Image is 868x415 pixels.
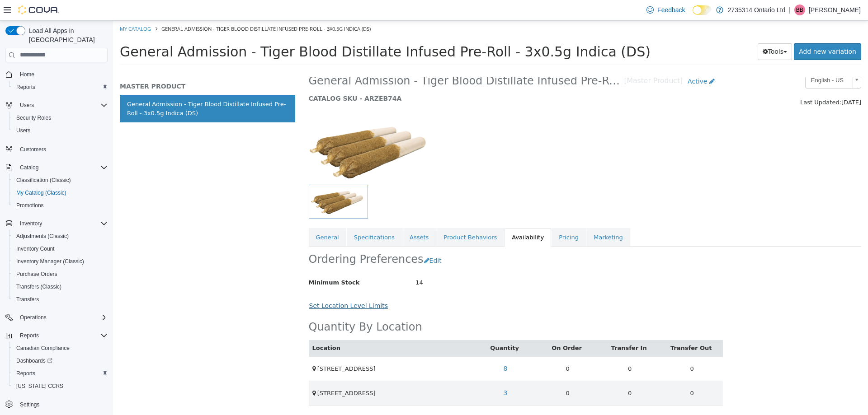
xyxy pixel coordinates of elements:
span: Last Updated: [687,78,728,85]
td: 0 [486,360,548,384]
a: Pricing [439,207,473,226]
span: Purchase Orders [16,270,57,278]
span: General Admission - Tiger Blood Distillate Infused Pre-Roll - 3x0.5g Indica (DS) [48,5,258,11]
a: On Order [439,324,471,331]
span: Canadian Compliance [13,343,108,354]
span: Inventory [16,218,108,229]
button: Classification (Classic) [9,174,111,187]
span: 14 [302,258,310,265]
span: Settings [16,399,108,410]
button: Edit [311,232,334,248]
span: Home [16,69,108,80]
span: My Catalog (Classic) [13,187,108,198]
button: Inventory [2,217,111,230]
span: Dashboards [16,357,52,364]
a: General Admission - Tiger Blood Distillate Infused Pre-Roll - 3x0.5g Indica (DS) [7,74,182,102]
span: [STREET_ADDRESS] [204,345,263,351]
button: Settings [2,398,111,411]
a: Transfers (Classic) [13,281,65,292]
span: English - US [693,53,736,67]
button: Inventory Manager (Classic) [9,255,111,268]
span: Reports [16,330,108,341]
a: Availability [392,207,438,226]
button: Transfers [9,293,111,306]
span: Inventory Manager (Classic) [16,258,84,265]
td: 0 [486,336,548,360]
button: Users [9,124,111,137]
button: Catalog [2,161,111,174]
a: Dashboards [13,355,56,366]
span: Purchase Orders [13,269,108,280]
a: Active [570,52,607,69]
h5: MASTER PRODUCT [7,61,182,70]
span: Users [16,100,108,111]
span: Security Roles [16,114,51,121]
button: Users [16,100,38,111]
a: Promotions [13,200,47,211]
span: Inventory Manager (Classic) [13,256,108,267]
span: Transfers (Classic) [16,283,61,290]
span: Home [20,71,34,78]
span: Security Roles [13,112,108,123]
button: Set Location Level Limits [196,277,280,294]
button: Transfers (Classic) [9,280,111,293]
a: General [196,207,233,226]
button: Operations [16,312,50,323]
a: Reports [13,82,39,93]
a: Home [16,69,38,80]
td: 0 [548,360,610,384]
a: Assets [289,207,323,226]
a: Adjustments (Classic) [13,231,72,242]
span: Transfers (Classic) [13,281,108,292]
button: Reports [2,329,111,342]
a: Customers [16,144,50,155]
span: [DATE] [728,78,748,85]
button: Purchase Orders [9,268,111,280]
span: Reports [20,332,39,339]
button: Users [2,99,111,112]
small: [Master Product] [511,57,570,64]
a: Specifications [234,207,289,226]
span: Users [20,102,34,109]
span: [US_STATE] CCRS [16,382,63,390]
span: My Catalog (Classic) [16,189,66,196]
p: 2735314 Ontario Ltd [728,5,786,15]
td: 0 [548,336,610,360]
h2: Ordering Preferences [196,232,311,246]
button: My Catalog (Classic) [9,187,111,199]
button: Catalog [16,162,42,173]
a: Add new variation [681,23,748,39]
span: Feedback [657,5,685,14]
span: Reports [16,84,35,91]
button: Promotions [9,199,111,212]
button: Reports [9,81,111,93]
span: Users [16,127,30,134]
button: Reports [9,367,111,380]
button: [US_STATE] CCRS [9,380,111,392]
button: Home [2,68,111,81]
a: My Catalog (Classic) [13,187,70,198]
td: 0 [424,336,486,360]
input: Dark Mode [693,5,712,15]
a: Canadian Compliance [13,343,73,354]
a: Security Roles [13,112,55,123]
button: Inventory [16,218,46,229]
span: Classification (Classic) [13,175,108,186]
span: General Admission - Tiger Blood Distillate Infused Pre-Roll - 3x0.5g Indica (DS) [7,23,538,39]
button: Customers [2,142,111,155]
a: Settings [16,399,43,410]
a: Users [13,125,34,136]
div: Brodie Baker [794,5,805,15]
button: Inventory Count [9,242,111,255]
button: Canadian Compliance [9,342,111,354]
span: Washington CCRS [13,381,108,392]
span: General Admission - Tiger Blood Distillate Infused Pre-Roll - 3x0.5g Indica (DS) [196,53,511,67]
span: Classification (Classic) [16,177,71,184]
span: [STREET_ADDRESS] [204,369,263,376]
img: 150 [196,96,320,164]
button: Adjustments (Classic) [9,230,111,242]
a: 8 [386,340,400,356]
a: Inventory Count [13,243,58,254]
span: Users [13,125,108,136]
a: Product Behaviors [323,207,391,226]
